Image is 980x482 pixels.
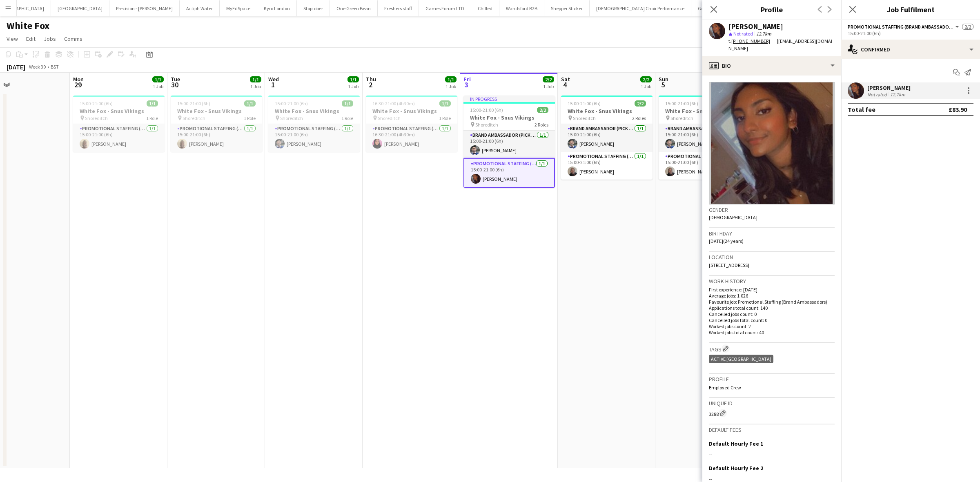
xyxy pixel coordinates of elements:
h3: Birthday [709,230,835,237]
h1: White Fox [7,20,49,32]
div: [DATE] [7,63,25,71]
button: Games Forum LTD [419,0,471,16]
button: Wandsford B2B [499,0,544,16]
span: 15:00-21:00 (6h) [177,100,210,107]
span: [DATE] (24 years) [709,238,744,244]
p: Cancelled jobs count: 0 [709,311,835,317]
span: 1 [267,80,279,89]
span: 15:00-21:00 (6h) [275,100,308,107]
span: 15:00-21:00 (6h) [568,100,601,107]
span: Shoreditch [573,115,596,121]
span: Fri [463,76,471,83]
h3: White Fox - Snus Vikings [561,107,653,115]
app-job-card: 16:30-21:00 (4h30m)1/1White Fox - Snus Vikings Shoreditch1 RolePromotional Staffing (Brand Ambass... [366,96,457,152]
span: 16:30-21:00 (4h30m) [372,100,415,107]
span: 1/1 [244,100,256,107]
p: Favourite job: Promotional Staffing (Brand Ambassadors) [709,299,835,305]
button: Kyro London [257,0,297,16]
h3: Tags [709,344,835,353]
span: 1 Role [244,115,256,121]
button: Shepper Sticker [544,0,590,16]
span: Shoreditch [183,115,205,121]
h3: Default Hourly Fee 2 [709,464,763,472]
div: 1 Job [250,83,261,89]
span: 15:00-21:00 (6h) [665,100,698,107]
div: 12.7km [889,91,907,98]
app-card-role: Promotional Staffing (Brand Ambassadors)1/115:00-21:00 (6h)[PERSON_NAME] [561,152,653,180]
span: 2/2 [537,107,548,113]
h3: White Fox - Snus Vikings [171,107,262,115]
app-card-role: Promotional Staffing (Brand Ambassadors)1/115:00-21:00 (6h)[PERSON_NAME] [268,124,360,152]
button: Freshers staff [378,0,419,16]
app-job-card: 15:00-21:00 (6h)2/2White Fox - Snus Vikings Shoreditch2 RolesBrand Ambassador (Pick up)1/115:00-2... [561,96,653,180]
span: Jobs [44,35,56,42]
span: 12.7km [755,31,773,37]
div: 1 Job [543,83,554,89]
div: Not rated [867,91,889,98]
p: Employed Crew [709,384,835,391]
span: 3 [462,80,471,89]
span: Comms [64,35,82,42]
div: 15:00-21:00 (6h) [848,30,973,36]
span: 15:00-21:00 (6h) [80,100,113,107]
h3: White Fox - Snus Vikings [268,107,360,115]
app-card-role: Brand Ambassador (Pick up)1/115:00-21:00 (6h)[PERSON_NAME] [659,124,750,152]
h3: Default Hourly Fee 1 [709,440,763,447]
div: 3288 [709,409,835,417]
a: View [3,33,21,44]
span: 15:00-21:00 (6h) [470,107,503,113]
span: 2 [365,80,376,89]
div: -- [709,451,835,458]
app-card-role: Promotional Staffing (Brand Ambassadors)1/115:00-21:00 (6h)[PERSON_NAME] [659,152,750,180]
span: 30 [169,80,180,89]
span: 1/1 [445,76,457,82]
p: Applications total count: 140 [709,305,835,311]
button: Actiph Water [180,0,220,16]
span: 1/1 [250,76,261,82]
h3: Profile [702,4,841,15]
span: Sun [659,76,668,83]
button: One Green Bean [330,0,378,16]
button: Precision - [PERSON_NAME] [109,0,180,16]
span: Edit [26,35,36,42]
div: 1 Job [445,83,456,89]
p: First experience: [DATE] [709,287,835,293]
div: 1 Job [153,83,163,89]
app-card-role: Promotional Staffing (Brand Ambassadors)1/115:00-21:00 (6h)[PERSON_NAME] [73,124,165,152]
div: Confirmed [841,40,980,59]
h3: Work history [709,278,835,285]
span: 1/1 [147,100,158,107]
h3: Job Fulfilment [841,4,980,15]
h3: Unique ID [709,400,835,407]
span: Mon [73,76,84,83]
div: 1 Job [348,83,359,89]
span: 1 Role [341,115,353,121]
div: Bio [702,56,841,76]
span: 1 Role [439,115,451,121]
app-card-role: Promotional Staffing (Brand Ambassadors)1/115:00-21:00 (6h)[PERSON_NAME] [463,158,555,188]
span: 5 [657,80,668,89]
span: | [EMAIL_ADDRESS][DOMAIN_NAME] [728,38,832,51]
span: Thu [366,76,376,83]
div: t. [728,38,777,45]
span: Wed [268,76,279,83]
span: [STREET_ADDRESS] [709,262,749,268]
span: 2/2 [640,76,652,82]
span: Shoreditch [280,115,303,121]
app-card-role: Brand Ambassador (Pick up)1/115:00-21:00 (6h)[PERSON_NAME] [463,131,555,158]
span: 2/2 [635,100,646,107]
app-job-card: 15:00-21:00 (6h)1/1White Fox - Snus Vikings Shoreditch1 RolePromotional Staffing (Brand Ambassado... [73,96,165,152]
button: MyEdSpace [220,0,257,16]
h3: White Fox - Snus Vikings [659,107,750,115]
div: Total fee [848,105,875,113]
button: Promotional Staffing (Brand Ambassadors) [848,24,960,30]
div: 15:00-21:00 (6h)2/2White Fox - Snus Vikings Shoreditch2 RolesBrand Ambassador (Pick up)1/115:00-2... [659,96,750,180]
h3: White Fox - Snus Vikings [366,107,457,115]
span: Shoreditch [378,115,401,121]
a: Jobs [40,33,59,44]
h3: Default fees [709,426,835,433]
app-card-role: Promotional Staffing (Brand Ambassadors)1/116:30-21:00 (4h30m)[PERSON_NAME] [366,124,457,152]
span: 1/1 [439,100,451,107]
